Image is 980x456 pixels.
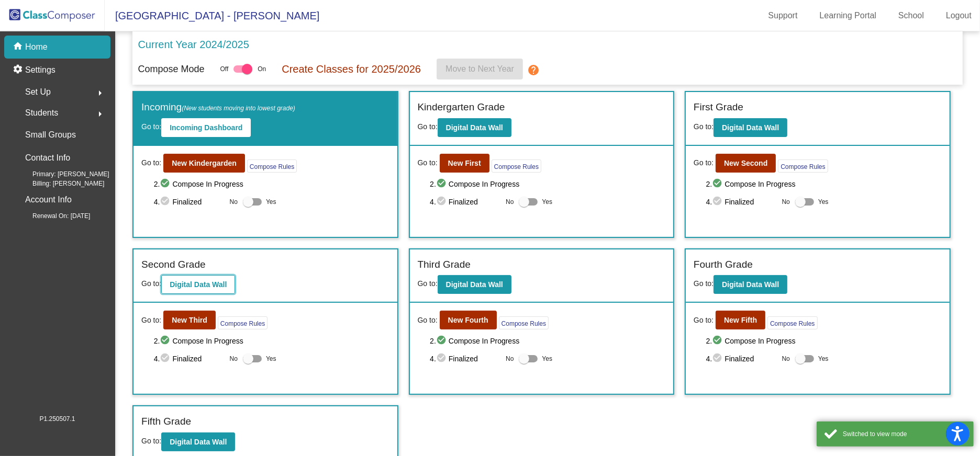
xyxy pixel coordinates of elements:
span: 4. Finalized [706,352,777,365]
span: No [506,354,514,363]
b: New Kindergarden [172,159,237,167]
b: New Fifth [724,316,757,324]
b: New First [448,159,481,167]
span: 4. Finalized [430,352,500,365]
mat-icon: check_circle [712,196,725,208]
span: Go to: [141,157,161,168]
mat-icon: check_circle [160,352,172,365]
a: Support [760,7,806,24]
button: New Second [716,154,776,173]
button: Digital Data Wall [438,118,511,137]
a: Logout [938,7,980,24]
button: Digital Data Wall [714,118,787,137]
span: Go to: [418,279,438,288]
span: Go to: [418,122,438,131]
p: Current Year 2024/2025 [138,37,249,52]
button: Incoming Dashboard [161,118,251,137]
span: 2. Compose In Progress [154,335,389,347]
button: New Fifth [716,311,765,329]
p: Compose Mode [138,62,204,76]
mat-icon: home [13,41,25,53]
p: Contact Info [25,151,70,165]
span: Move to Next Year [446,64,514,73]
span: No [230,354,238,363]
span: Go to: [694,315,714,326]
span: No [782,197,790,207]
button: Compose Rules [778,159,828,173]
span: 2. Compose In Progress [154,178,389,190]
button: Move to Next Year [437,59,523,79]
a: Learning Portal [811,7,885,24]
mat-icon: check_circle [712,352,725,365]
mat-icon: check_circle [436,352,449,365]
span: 4. Finalized [706,196,777,208]
span: On [258,64,266,74]
span: Yes [542,196,552,208]
div: Switched to view mode [843,429,966,439]
span: Go to: [694,122,714,131]
button: New Fourth [440,311,497,329]
mat-icon: check_circle [712,178,725,190]
span: [GEOGRAPHIC_DATA] - [PERSON_NAME] [105,7,319,24]
button: Digital Data Wall [161,432,235,451]
span: 2. Compose In Progress [430,178,665,190]
span: (New students moving into lowest grade) [182,105,295,112]
p: Settings [25,64,55,76]
span: Go to: [418,157,438,168]
mat-icon: check_circle [160,335,172,347]
span: Yes [266,196,276,208]
b: Digital Data Wall [722,280,779,289]
label: Kindergarten Grade [418,100,505,115]
button: Digital Data Wall [161,275,235,294]
span: Go to: [141,279,161,288]
mat-icon: check_circle [712,335,725,347]
b: Digital Data Wall [446,280,503,289]
b: Digital Data Wall [170,438,227,446]
span: Go to: [141,315,161,326]
mat-icon: check_circle [436,196,449,208]
span: No [782,354,790,363]
label: Third Grade [418,257,471,272]
span: Renewal On: [DATE] [16,211,90,221]
span: 4. Finalized [154,196,225,208]
mat-icon: settings [13,64,25,76]
span: No [506,197,514,207]
span: No [230,197,238,207]
label: Second Grade [141,257,206,272]
b: New Second [724,159,767,167]
label: Incoming [141,100,295,115]
span: Go to: [694,157,714,168]
button: Compose Rules [247,159,297,173]
span: Go to: [141,437,161,445]
mat-icon: arrow_right [94,108,106,120]
span: Yes [266,352,276,365]
span: Students [25,106,58,120]
button: Digital Data Wall [438,275,511,294]
b: Digital Data Wall [170,280,227,289]
mat-icon: arrow_right [94,87,106,99]
span: 2. Compose In Progress [706,178,942,190]
mat-icon: check_circle [160,178,172,190]
mat-icon: check_circle [436,335,449,347]
span: Yes [818,196,829,208]
label: Fourth Grade [694,257,753,272]
mat-icon: check_circle [436,178,449,190]
button: Compose Rules [218,316,268,329]
span: Go to: [694,279,714,288]
span: Yes [542,352,552,365]
b: Incoming Dashboard [170,123,242,132]
mat-icon: help [527,64,540,76]
button: New Third [163,311,216,329]
button: New Kindergarden [163,154,245,173]
span: 2. Compose In Progress [430,335,665,347]
span: Primary: [PERSON_NAME] [16,169,109,179]
b: Digital Data Wall [722,123,779,132]
p: Home [25,41,48,53]
p: Create Classes for 2025/2026 [282,61,421,77]
span: Billing: [PERSON_NAME] [16,179,104,188]
label: First Grade [694,100,743,115]
mat-icon: check_circle [160,196,172,208]
button: Digital Data Wall [714,275,787,294]
button: Compose Rules [499,316,549,329]
span: Yes [818,352,829,365]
